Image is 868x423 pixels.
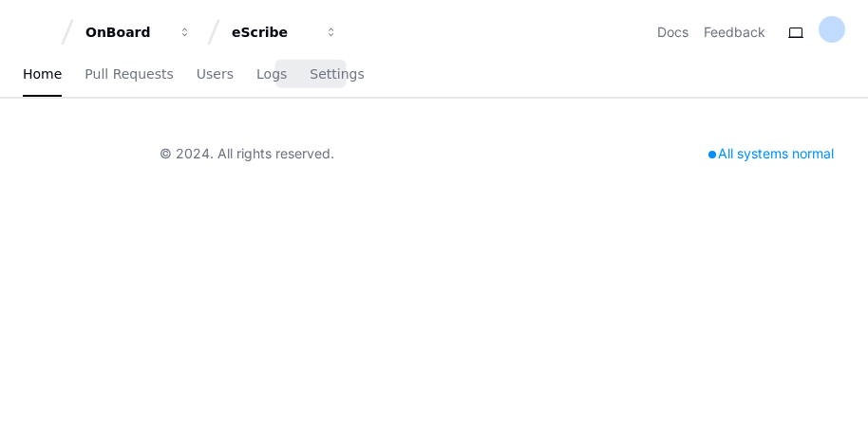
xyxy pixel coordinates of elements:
[85,53,173,97] a: Pull Requests
[78,15,199,49] button: OnBoard
[657,23,689,42] a: Docs
[256,68,287,80] span: Logs
[85,23,167,42] div: OnBoard
[224,15,346,49] button: eScribe
[697,140,845,167] div: All systems normal
[23,53,62,97] a: Home
[160,144,334,163] div: © 2024. All rights reserved.
[256,53,287,97] a: Logs
[310,68,364,80] span: Settings
[197,53,234,97] a: Users
[232,23,313,42] div: eScribe
[85,68,173,80] span: Pull Requests
[23,68,62,80] span: Home
[197,68,234,80] span: Users
[310,53,364,97] a: Settings
[704,23,765,42] button: Feedback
